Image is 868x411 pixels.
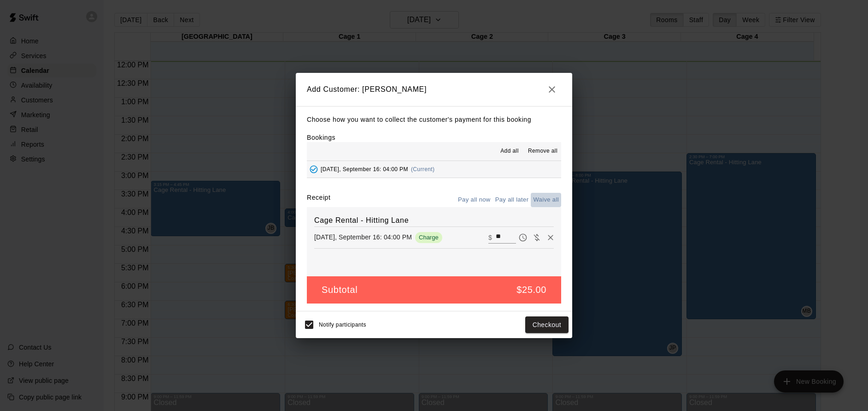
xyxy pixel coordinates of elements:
h6: Cage Rental - Hitting Lane [314,214,554,226]
button: Add all [495,144,524,159]
button: Remove [544,231,557,244]
span: Waive payment [530,233,544,241]
h5: $25.00 [516,284,546,296]
span: Notify participants [319,322,366,328]
h2: Add Customer: [PERSON_NAME] [296,73,572,106]
button: Pay all now [456,193,493,207]
h5: Subtotal [322,284,358,296]
button: Waive all [531,193,561,207]
span: Charge [415,234,442,241]
span: [DATE], September 16: 04:00 PM [321,166,408,173]
span: Pay later [516,233,530,241]
button: Remove all [524,144,561,159]
span: (Current) [411,166,435,173]
label: Receipt [307,193,330,207]
p: [DATE], September 16: 04:00 PM [314,232,412,242]
button: Pay all later [493,193,531,207]
button: Added - Collect Payment [307,162,321,176]
label: Bookings [307,134,335,141]
button: Checkout [525,316,569,334]
p: Choose how you want to collect the customer's payment for this booking [307,114,561,125]
span: Remove all [528,147,557,156]
p: $ [488,233,492,242]
span: Add all [500,147,519,156]
button: Added - Collect Payment[DATE], September 16: 04:00 PM(Current) [307,161,561,178]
